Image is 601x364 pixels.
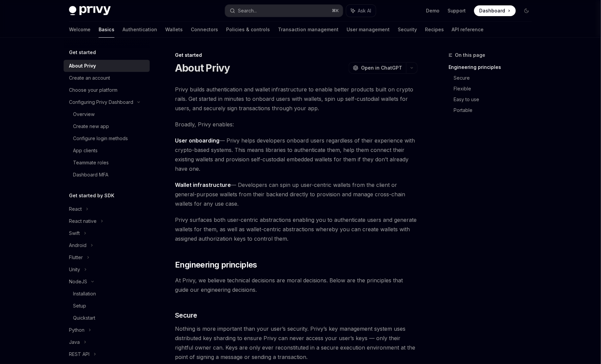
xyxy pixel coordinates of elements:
[64,108,150,120] a: Overview
[69,217,97,225] div: React native
[165,22,183,38] a: Wallets
[398,22,417,38] a: Security
[175,52,418,58] div: Get started
[69,6,111,15] img: dark logo
[175,136,418,173] span: — Privy helps developers onboard users regardless of their experience with crypto-based systems. ...
[99,22,114,38] a: Basics
[474,5,516,16] a: Dashboard
[69,338,80,346] div: Java
[347,22,390,38] a: User management
[69,266,80,274] div: Unity
[69,229,80,237] div: Swift
[191,22,218,38] a: Connectors
[175,215,418,243] span: Privy surfaces both user-centric abstractions enabling you to authenticate users and generate wal...
[69,62,96,70] div: About Privy
[69,278,87,286] div: NodeJS
[454,83,537,94] a: Flexible
[238,7,257,15] div: Search...
[175,180,418,208] span: — Developers can spin up user-centric wallets from the client or general-purpose wallets from the...
[175,62,230,74] h1: About Privy
[454,105,537,116] a: Portable
[454,94,537,105] a: Easy to use
[452,22,484,38] a: API reference
[73,134,128,143] div: Configure login methods
[64,157,150,169] a: Teammate roles
[69,205,82,213] div: React
[175,311,197,320] span: Secure
[64,312,150,324] a: Quickstart
[175,120,418,129] span: Broadly, Privy enables:
[73,290,96,298] div: Installation
[73,122,109,130] div: Create new app
[226,22,270,38] a: Policies & controls
[73,110,95,118] div: Overview
[175,324,418,362] span: Nothing is more important than your user’s security. Privy’s key management system uses distribut...
[455,51,486,59] span: On this page
[358,7,371,14] span: Ask AI
[69,86,117,94] div: Choose your platform
[64,72,150,84] a: Create an account
[69,350,90,358] div: REST API
[122,22,157,38] a: Authentication
[64,84,150,96] a: Choose your platform
[175,181,231,188] strong: Wallet infrastructure
[278,22,339,38] a: Transaction management
[64,145,150,157] a: App clients
[69,98,133,106] div: Configuring Privy Dashboard
[64,288,150,300] a: Installation
[69,241,86,249] div: Android
[480,7,505,14] span: Dashboard
[426,7,439,14] a: Demo
[175,137,219,144] strong: User onboarding
[521,5,532,16] button: Toggle dark mode
[64,132,150,145] a: Configure login methods
[449,62,537,73] a: Engineering principles
[73,159,109,167] div: Teammate roles
[69,253,83,261] div: Flutter
[175,276,418,294] span: At Privy, we believe technical decisions are moral decisions. Below are the principles that guide...
[64,60,150,72] a: About Privy
[69,22,91,38] a: Welcome
[346,5,376,17] button: Ask AI
[73,302,86,310] div: Setup
[175,85,418,113] span: Privy builds authentication and wallet infrastructure to enable better products built on crypto r...
[69,192,114,200] h5: Get started by SDK
[69,74,110,82] div: Create an account
[448,7,466,14] a: Support
[73,171,108,179] div: Dashboard MFA
[361,65,402,71] span: Open in ChatGPT
[64,300,150,312] a: Setup
[69,326,84,334] div: Python
[332,8,339,13] span: ⌘ K
[425,22,444,38] a: Recipes
[175,259,257,270] span: Engineering principles
[64,120,150,132] a: Create new app
[225,5,343,17] button: Search...⌘K
[454,73,537,83] a: Secure
[73,314,95,322] div: Quickstart
[69,48,96,56] h5: Get started
[73,147,98,155] div: App clients
[64,169,150,181] a: Dashboard MFA
[349,62,406,74] button: Open in ChatGPT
